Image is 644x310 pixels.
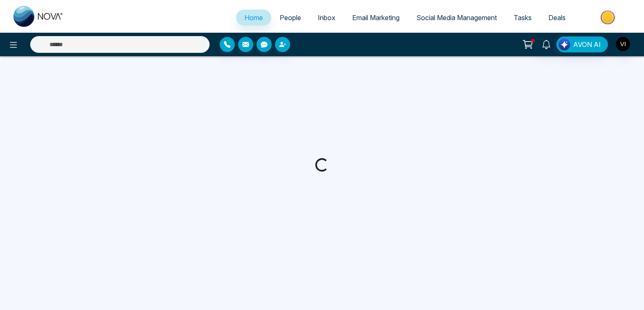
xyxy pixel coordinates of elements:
a: Home [236,10,271,26]
a: Inbox [309,10,344,26]
img: User Avatar [616,37,630,51]
img: Market-place.gif [578,8,639,27]
span: Deals [548,13,566,22]
button: AVON AI [556,36,608,52]
a: Tasks [505,10,540,26]
span: People [280,13,301,22]
a: Email Marketing [344,10,408,26]
span: Home [244,13,263,22]
span: Social Media Management [416,13,497,22]
span: Email Marketing [352,13,400,22]
img: Lead Flow [558,39,570,50]
a: People [271,10,309,26]
a: Deals [540,10,574,26]
a: Social Media Management [408,10,505,26]
span: AVON AI [573,39,601,49]
img: Nova CRM Logo [13,6,64,27]
span: Inbox [318,13,335,22]
span: Tasks [514,13,532,22]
